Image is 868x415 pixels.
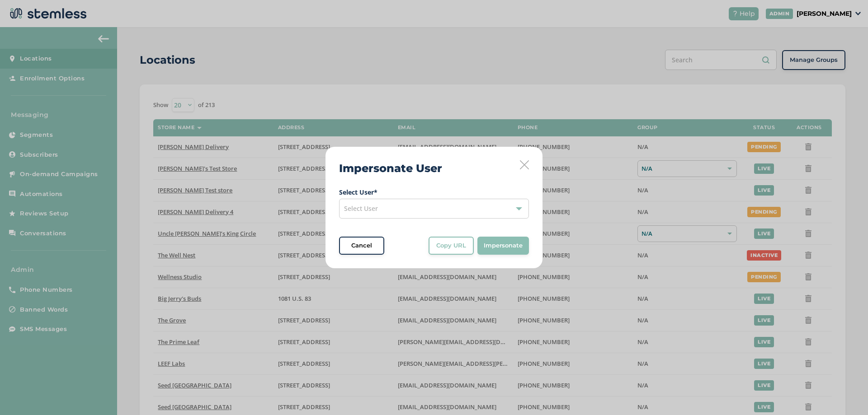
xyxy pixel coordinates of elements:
button: Impersonate [477,237,529,255]
button: Copy URL [429,237,474,255]
button: Cancel [339,237,384,255]
span: Impersonate [484,241,523,250]
h2: Impersonate User [339,160,442,177]
span: Cancel [351,241,372,250]
span: Select User [344,204,378,213]
label: Select User [339,187,529,197]
iframe: Chat Widget [823,372,868,415]
span: Copy URL [436,241,466,250]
